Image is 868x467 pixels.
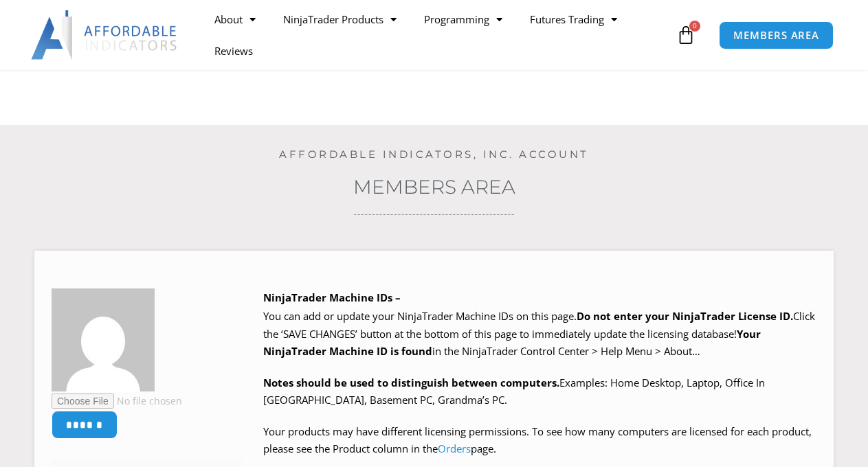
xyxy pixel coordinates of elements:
[279,148,589,161] a: Affordable Indicators, Inc. Account
[201,3,673,67] nav: Menu
[263,309,815,358] span: Click the ‘SAVE CHANGES’ button at the bottom of this page to immediately update the licensing da...
[263,424,812,456] span: Your products may have different licensing permissions. To see how many computers are licensed fo...
[52,288,155,391] img: cc45c719f5d33213fa12d164c82ea71c9aae663fa5df22d11d507a8101708624
[719,21,834,49] a: MEMBERS AREA
[516,3,631,35] a: Futures Trading
[656,15,716,55] a: 0
[353,175,515,198] a: Members Area
[263,376,559,389] strong: Notes should be used to distinguish between computers.
[201,35,267,67] a: Reviews
[201,3,269,35] a: About
[689,21,700,32] span: 0
[733,30,819,41] span: MEMBERS AREA
[263,309,577,323] span: You can add or update your NinjaTrader Machine IDs on this page.
[263,376,765,407] span: Examples: Home Desktop, Laptop, Office In [GEOGRAPHIC_DATA], Basement PC, Grandma’s PC.
[410,3,516,35] a: Programming
[269,3,410,35] a: NinjaTrader Products
[31,10,179,60] img: LogoAI | Affordable Indicators – NinjaTrader
[577,309,793,323] b: Do not enter your NinjaTrader License ID.
[263,291,401,304] b: NinjaTrader Machine IDs –
[438,442,471,455] a: Orders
